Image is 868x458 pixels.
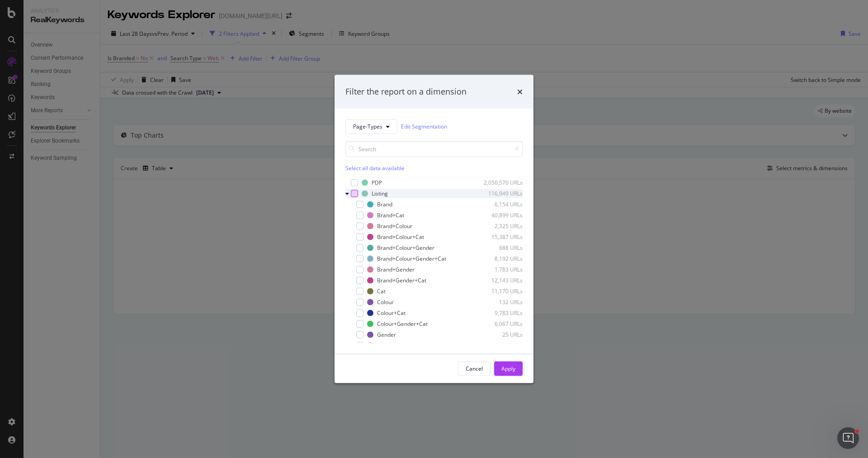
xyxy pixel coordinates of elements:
[377,244,434,252] div: Brand+Colour+Gender
[377,309,406,317] div: Colour+Cat
[401,122,447,131] a: Edit Segmentation
[377,277,426,284] div: Brand+Gender+Cat
[478,331,523,339] div: 25 URLs
[377,298,394,306] div: Colour
[478,320,523,328] div: 6,067 URLs
[466,365,483,372] div: Cancel
[345,141,523,157] input: Search
[478,342,523,349] div: 2,198 URLs
[377,211,404,219] div: Brand+Cat
[478,287,523,295] div: 11,170 URLs
[345,119,397,134] button: Page-Types
[478,266,523,273] div: 1,783 URLs
[377,200,392,208] div: Brand
[837,427,859,449] iframe: Intercom live chat
[377,233,424,241] div: Brand+Colour+Cat
[345,164,523,172] div: Select all data available
[478,244,523,252] div: 688 URLs
[478,190,523,197] div: 116,949 URLs
[478,200,523,208] div: 6,154 URLs
[345,86,467,98] div: Filter the report on a dimension
[377,320,428,328] div: Colour+Gender+Cat
[377,287,386,295] div: Cat
[458,361,491,376] button: Cancel
[377,255,446,262] div: Brand+Colour+Gender+Cat
[494,361,523,376] button: Apply
[478,211,523,219] div: 40,899 URLs
[478,298,523,306] div: 132 URLs
[353,123,382,130] span: Page-Types
[372,179,382,186] div: PDP
[517,86,523,98] div: times
[478,277,523,284] div: 12,143 URLs
[478,309,523,317] div: 9,783 URLs
[501,365,515,372] div: Apply
[478,179,523,186] div: 2,050,570 URLs
[377,331,396,339] div: Gender
[377,342,408,349] div: Gender+Cat
[478,233,523,241] div: 15,387 URLs
[335,75,533,383] div: modal
[377,222,412,230] div: Brand+Colour
[372,190,388,197] div: Listing
[377,266,415,273] div: Brand+Gender
[478,255,523,262] div: 8,192 URLs
[478,222,523,230] div: 2,325 URLs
